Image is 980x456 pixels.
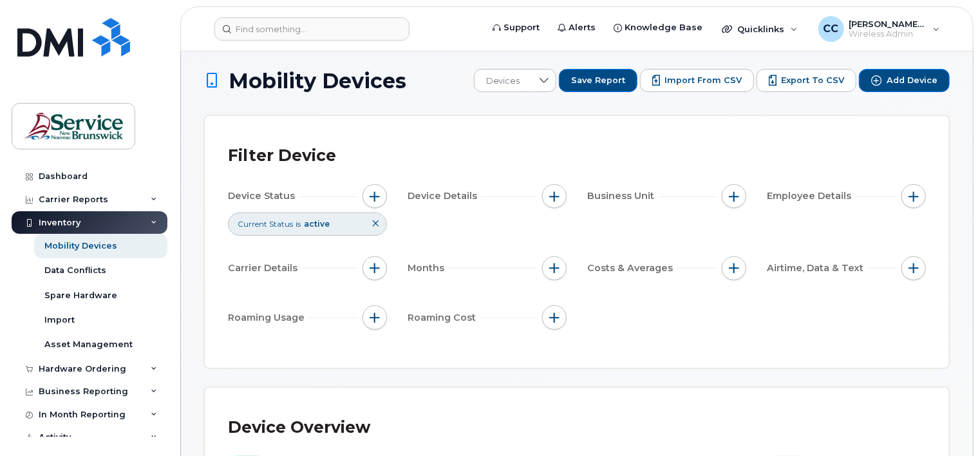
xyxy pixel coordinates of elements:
[757,69,856,92] button: Export to CSV
[228,411,370,444] div: Device Overview
[228,139,336,173] div: Filter Device
[238,218,293,229] span: Current Status
[408,311,480,325] span: Roaming Cost
[475,70,532,93] span: Devices
[228,261,301,275] span: Carrier Details
[664,75,742,86] span: Import from CSV
[296,218,301,229] span: is
[781,75,844,86] span: Export to CSV
[767,189,855,203] span: Employee Details
[229,70,406,92] span: Mobility Devices
[571,75,625,86] span: Save Report
[587,261,677,275] span: Costs & Averages
[228,311,308,325] span: Roaming Usage
[559,69,637,92] button: Save Report
[408,261,448,275] span: Months
[640,69,754,92] button: Import from CSV
[859,69,950,92] button: Add Device
[304,219,330,229] span: active
[767,261,867,275] span: Airtime, Data & Text
[587,189,658,203] span: Business Unit
[887,75,938,86] span: Add Device
[228,189,299,203] span: Device Status
[408,189,481,203] span: Device Details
